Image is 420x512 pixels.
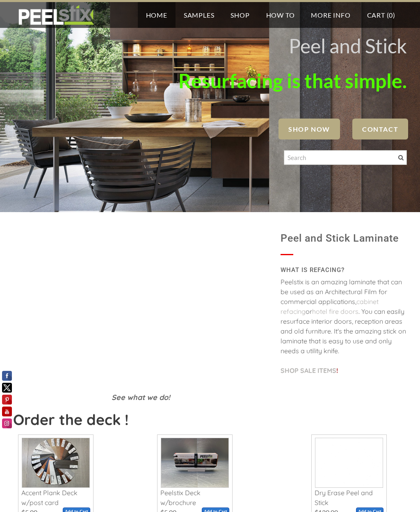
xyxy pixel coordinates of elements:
[222,2,258,28] a: Shop
[138,2,176,28] a: Home
[178,69,407,92] font: Resurfacing is that simple.
[281,229,407,248] h1: Peel and Stick Laminate
[289,34,407,57] font: Peel and Stick ​
[389,11,393,19] span: 0
[278,119,340,139] a: SHOP NOW
[281,366,338,375] font: !
[112,393,170,402] font: See what we do!
[258,2,303,28] a: How To
[284,150,407,165] input: Search
[315,488,383,507] div: Dry Erase Peel and Stick
[281,277,407,384] div: Peelstix is an amazing laminate that can be used as an Architectural Film for commercial applicat...
[303,2,358,28] a: More Info
[398,155,404,160] span: Search
[13,410,129,429] strong: Order the deck !
[281,297,379,315] a: cabinet refacing
[281,263,407,277] h2: WHAT IS REFACING?
[352,119,408,139] a: Contact
[312,307,358,315] a: hotel fire doors
[359,2,404,28] a: Cart (0)
[160,488,229,507] div: Peelstix Deck w/brochure
[281,366,336,375] a: SHOP SALE ITEMS
[21,488,90,507] div: Accent Plank Deck w/post card
[176,2,223,28] a: Samples
[16,5,96,25] img: REFACE SUPPLIES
